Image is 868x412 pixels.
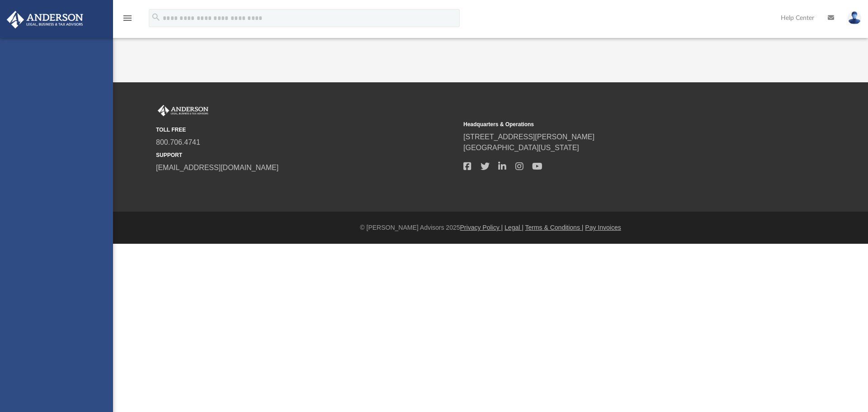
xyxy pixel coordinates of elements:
a: [STREET_ADDRESS][PERSON_NAME] [463,133,594,141]
small: SUPPORT [156,151,457,159]
small: TOLL FREE [156,126,457,134]
a: Terms & Conditions | [525,224,584,231]
a: [GEOGRAPHIC_DATA][US_STATE] [463,144,579,152]
a: Legal | [505,224,524,231]
a: [EMAIL_ADDRESS][DOMAIN_NAME] [156,164,278,171]
a: menu [122,17,133,24]
img: Anderson Advisors Platinum Portal [156,105,210,117]
i: search [151,12,161,22]
a: Pay Invoices [585,224,621,231]
img: Anderson Advisors Platinum Portal [4,11,86,28]
a: 800.706.4741 [156,138,200,146]
img: User Pic [848,11,861,24]
small: Headquarters & Operations [463,120,764,128]
i: menu [122,13,133,24]
div: © [PERSON_NAME] Advisors 2025 [113,223,868,232]
a: Privacy Policy | [460,224,503,231]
